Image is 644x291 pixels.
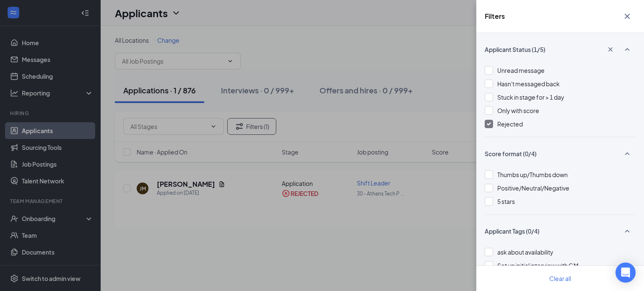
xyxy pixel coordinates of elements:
[619,223,636,239] button: SmallChevronUp
[485,12,505,21] h5: Filters
[497,171,568,178] span: Thumbs up/Thumbs down
[497,93,564,101] span: Stuck in stage for > 1 day
[619,146,636,162] button: SmallChevronUp
[615,263,636,283] div: Open Intercom Messenger
[602,42,619,57] button: Cross
[497,107,539,114] span: Only with score
[622,226,632,236] svg: SmallChevronUp
[497,248,553,256] span: ask about availability
[487,122,491,126] img: checkbox
[497,120,523,128] span: Rejected
[606,45,615,54] svg: Cross
[497,262,579,269] span: Set up initial interview with GM
[619,41,636,57] button: SmallChevronUp
[539,270,581,287] button: Clear all
[622,11,632,21] svg: Cross
[485,227,540,235] span: Applicant Tags (0/4)
[622,44,632,54] svg: SmallChevronUp
[497,184,569,192] span: Positive/Neutral/Negative
[485,45,545,54] span: Applicant Status (1/5)
[497,198,515,205] span: 5 stars
[497,67,545,74] span: Unread message
[497,80,560,88] span: Hasn't messaged back
[485,149,537,158] span: Score format (0/4)
[619,8,636,24] button: Cross
[622,149,632,159] svg: SmallChevronUp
